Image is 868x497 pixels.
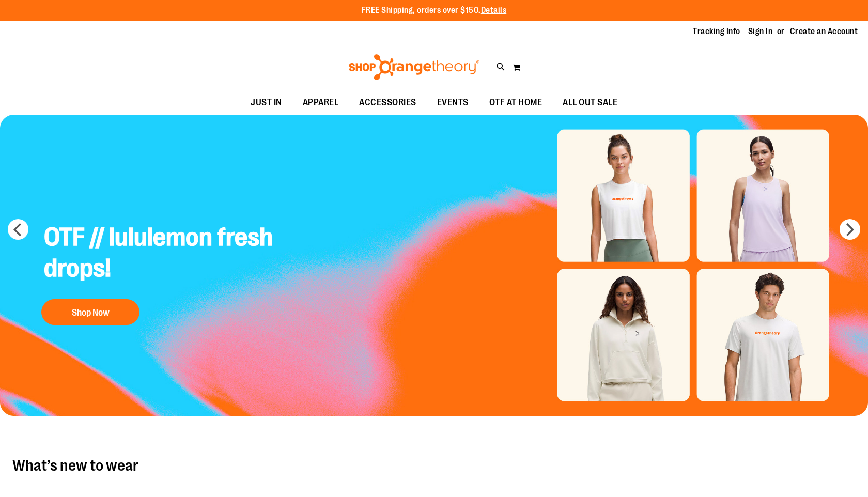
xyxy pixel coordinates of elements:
[36,214,281,330] a: OTF // lululemon fresh drops! Shop Now
[303,91,339,114] span: APPAREL
[36,214,281,294] h2: OTF // lululemon fresh drops!
[362,5,507,17] p: FREE Shipping, orders over $150.
[489,91,542,114] span: OTF AT HOME
[437,91,469,114] span: EVENTS
[693,26,740,37] a: Tracking Info
[790,26,858,37] a: Create an Account
[12,457,856,474] h2: What’s new to wear
[748,26,773,37] a: Sign In
[8,219,28,240] button: prev
[563,91,617,114] span: ALL OUT SALE
[840,219,860,240] button: next
[359,91,416,114] span: ACCESSORIES
[481,6,507,15] a: Details
[41,299,139,325] button: Shop Now
[347,54,481,80] img: Shop Orangetheory
[251,91,282,114] span: JUST IN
